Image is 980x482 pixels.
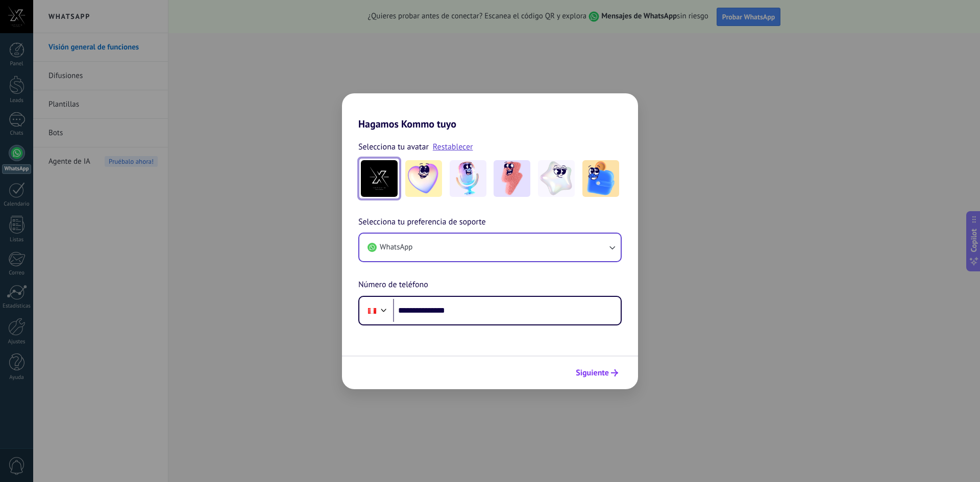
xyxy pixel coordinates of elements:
img: -3.jpeg [494,160,530,197]
img: -2.jpeg [450,160,486,197]
span: Selecciona tu avatar [358,140,429,154]
button: Siguiente [571,364,623,382]
span: Selecciona tu preferencia de soporte [358,216,486,229]
span: WhatsApp [380,242,412,252]
div: Peru: + 51 [362,300,382,321]
img: -5.jpeg [582,160,619,197]
img: -1.jpeg [405,160,442,197]
img: -4.jpeg [538,160,575,197]
span: Número de teléfono [358,278,428,292]
span: Siguiente [576,369,609,376]
a: Restablecer [433,142,473,152]
h2: Hagamos Kommo tuyo [342,93,638,130]
button: WhatsApp [359,234,621,261]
